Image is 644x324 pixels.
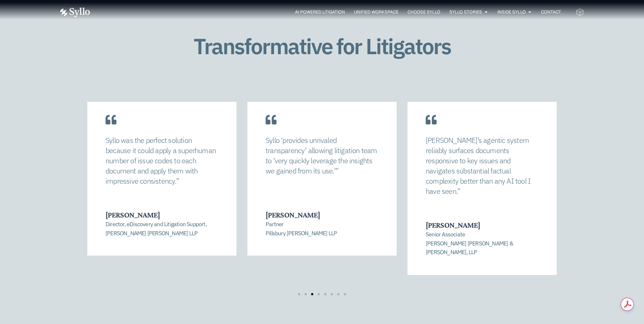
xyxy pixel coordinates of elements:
[408,102,557,275] div: 5 / 8
[104,9,561,16] nav: Menu
[266,135,378,176] p: Syllo ‘provides unrivaled transparency’ allowing litigation team to ‘very quickly leverage the in...
[106,135,218,186] p: Syllo was the perfect solution because it could apply a superhuman number of issue codes to each ...
[87,102,236,275] div: 3 / 8
[295,9,345,15] a: AI Powered Litigation
[266,220,378,237] p: Partner Pillsbury [PERSON_NAME] LLP
[541,9,561,15] a: Contact
[449,9,482,15] a: Syllo Stories
[318,293,320,295] span: Go to slide 4
[169,34,476,58] h1: Transformative for Litigators
[337,293,339,295] span: Go to slide 7
[408,9,440,15] a: Choose Syllo
[331,293,333,295] span: Go to slide 6
[106,210,218,220] h3: [PERSON_NAME]
[247,102,397,275] div: 4 / 8
[60,8,90,17] img: Vector
[497,9,526,15] a: Inside Syllo
[426,230,538,257] p: Senior Associate [PERSON_NAME] [PERSON_NAME] & [PERSON_NAME], LLP
[311,293,313,295] span: Go to slide 3
[266,210,378,220] h3: [PERSON_NAME]
[426,135,538,196] p: [PERSON_NAME]’s agentic system reliably surfaces documents responsive to key issues and navigates...
[298,293,300,295] span: Go to slide 1
[305,293,307,295] span: Go to slide 2
[426,220,538,230] h3: [PERSON_NAME]
[104,9,561,16] div: Menu Toggle
[106,220,218,237] p: Director, eDiscovery and Litigation Support, [PERSON_NAME] [PERSON_NAME] LLP
[324,293,326,295] span: Go to slide 5
[87,102,557,295] div: Carousel
[354,9,398,15] a: Unified Workspace
[344,293,346,295] span: Go to slide 8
